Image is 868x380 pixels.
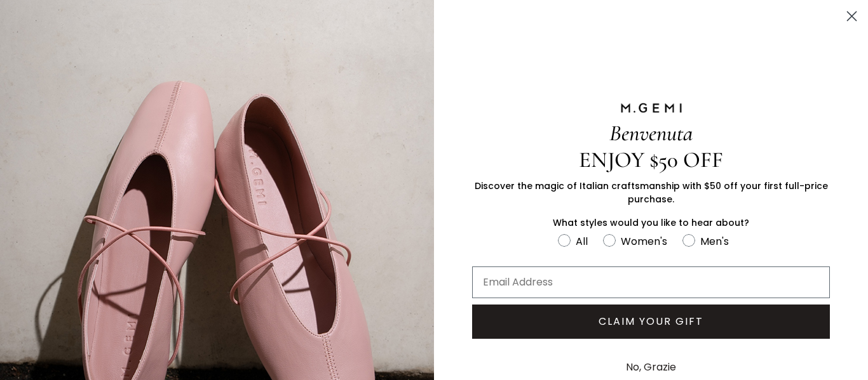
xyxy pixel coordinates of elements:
[553,216,749,229] span: What styles would you like to hear about?
[700,233,729,249] div: Men's
[841,5,863,27] button: Close dialog
[621,233,667,249] div: Women's
[576,233,588,249] div: All
[620,102,683,114] img: M.GEMI
[472,266,830,298] input: Email Address
[472,305,830,339] button: CLAIM YOUR GIFT
[609,120,693,147] span: Benvenuta
[475,180,828,206] span: Discover the magic of Italian craftsmanship with $50 off your first full-price purchase.
[579,147,723,173] span: ENJOY $50 OFF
